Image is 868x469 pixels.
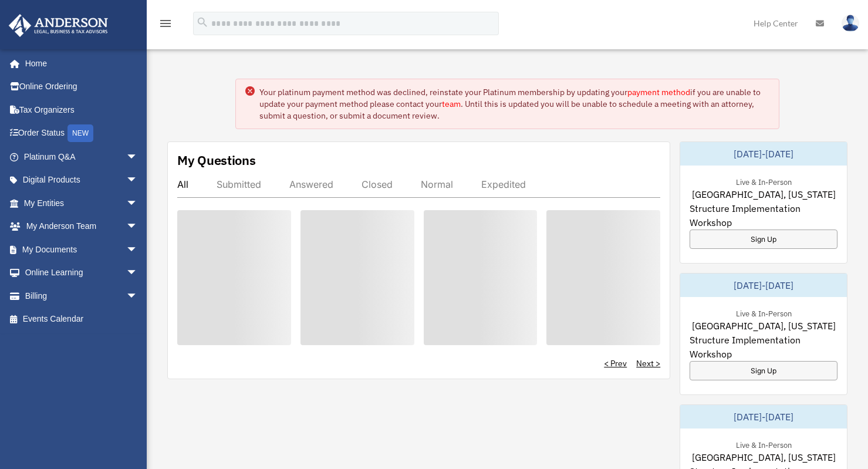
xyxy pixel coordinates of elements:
div: All [177,178,188,190]
a: Next > [636,357,660,369]
a: Online Learningarrow_drop_down [8,261,156,285]
span: arrow_drop_down [126,191,150,215]
a: < Prev [604,357,627,369]
i: menu [158,16,173,31]
div: [DATE]-[DATE] [680,142,847,166]
span: arrow_drop_down [126,284,150,308]
span: arrow_drop_down [126,168,150,193]
a: Online Ordering [8,75,156,99]
a: Sign Up [690,361,837,380]
img: Anderson Advisors Platinum Portal [5,14,112,37]
a: team [442,99,461,109]
img: User Pic [842,15,859,32]
div: Your platinum payment method was declined, reinstate your Platinum membership by updating your if... [259,86,769,122]
div: [DATE]-[DATE] [680,405,847,428]
a: Home [8,52,150,75]
span: [GEOGRAPHIC_DATA], [US_STATE] [692,187,836,201]
a: Events Calendar [8,308,156,331]
span: arrow_drop_down [126,145,150,169]
a: Platinum Q&Aarrow_drop_down [8,145,156,168]
a: Tax Organizers [8,98,156,122]
span: Structure Implementation Workshop [690,333,837,361]
div: Live & In-Person [727,175,801,187]
div: Closed [362,178,393,190]
div: Live & In-Person [727,438,801,450]
a: payment method [627,87,690,97]
a: menu [158,21,173,31]
div: [DATE]-[DATE] [680,274,847,297]
a: Digital Productsarrow_drop_down [8,168,156,192]
span: arrow_drop_down [126,215,150,239]
span: Structure Implementation Workshop [690,201,837,230]
a: My Documentsarrow_drop_down [8,238,156,261]
div: Normal [421,178,453,190]
div: My Questions [177,151,256,169]
div: Submitted [217,178,261,190]
a: My Anderson Teamarrow_drop_down [8,215,156,238]
div: Expedited [481,178,526,190]
span: arrow_drop_down [126,261,150,285]
i: search [196,16,209,29]
div: Answered [289,178,333,190]
a: Sign Up [690,230,837,249]
span: [GEOGRAPHIC_DATA], [US_STATE] [692,319,836,333]
a: Billingarrow_drop_down [8,284,156,308]
div: NEW [67,124,93,142]
span: [GEOGRAPHIC_DATA], [US_STATE] [692,450,836,464]
a: Order StatusNEW [8,122,156,146]
div: Live & In-Person [727,306,801,319]
span: arrow_drop_down [126,238,150,262]
a: My Entitiesarrow_drop_down [8,191,156,215]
